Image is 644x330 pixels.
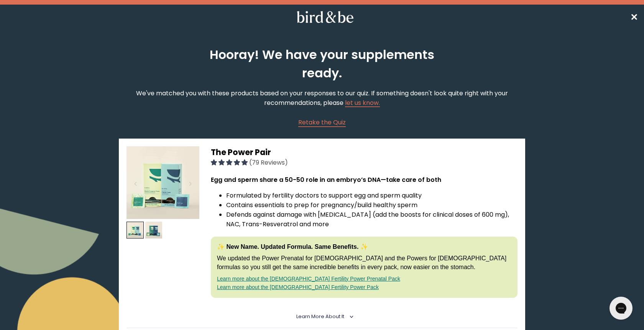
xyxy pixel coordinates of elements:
[217,243,368,250] strong: ✨ New Name. Updated Formula. Same Benefits. ✨
[217,284,379,290] a: Learn more about the [DEMOGRAPHIC_DATA] Fertility Power Pack
[249,158,288,167] span: (79 Reviews)
[211,147,271,158] span: The Power Pair
[200,46,444,82] h2: Hooray! We have your supplements ready.
[347,315,353,319] i: <
[145,222,163,239] img: thumbnail image
[119,88,525,108] p: We've matched you with these products based on your responses to our quiz. If something doesn't l...
[226,210,517,229] li: Defends against damage with [MEDICAL_DATA] (add the boosts for clinical doses of 600 mg), NAC, Tr...
[226,200,517,210] li: Contains essentials to prep for pregnancy/build healthy sperm
[298,118,346,127] a: Retake the Quiz
[211,175,441,184] strong: Egg and sperm share a 50-50 role in an embryo’s DNA—take care of both
[226,191,517,200] li: Formulated by fertility doctors to support egg and sperm quality
[296,313,344,320] span: Learn More About it
[298,118,346,127] span: Retake the Quiz
[630,10,638,24] a: ✕
[630,11,638,23] span: ✕
[217,254,511,271] p: We updated the Power Prenatal for [DEMOGRAPHIC_DATA] and the Powers for [DEMOGRAPHIC_DATA] formul...
[127,222,144,239] img: thumbnail image
[345,98,380,107] a: let us know.
[296,313,348,320] summary: Learn More About it <
[211,158,249,167] span: 4.92 stars
[217,276,400,282] a: Learn more about the [DEMOGRAPHIC_DATA] Fertility Power Prenatal Pack
[606,294,636,322] iframe: Gorgias live chat messenger
[127,146,199,219] img: thumbnail image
